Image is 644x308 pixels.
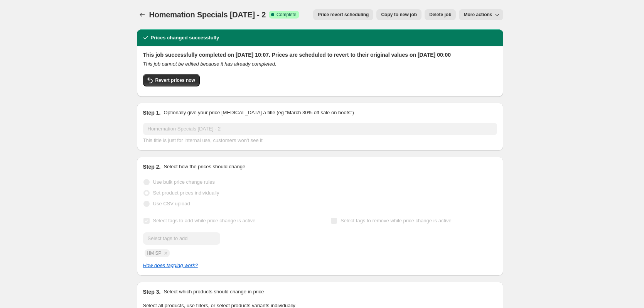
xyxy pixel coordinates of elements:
[313,9,374,20] button: Price revert scheduling
[143,51,497,59] h2: This job successfully completed on [DATE] 10:07. Prices are scheduled to revert to their original...
[143,109,161,117] h2: Step 1.
[164,109,354,117] p: Optionally give your price [MEDICAL_DATA] a title (eg "March 30% off sale on boots")
[276,12,296,18] span: Complete
[153,179,215,185] span: Use bulk price change rules
[459,9,503,20] button: More actions
[425,9,456,20] button: Delete job
[137,9,148,20] button: Price change jobs
[153,201,190,206] span: Use CSV upload
[143,163,161,171] h2: Step 2.
[143,262,198,268] a: How does tagging work?
[143,232,220,245] input: Select tags to add
[143,61,276,67] i: This job cannot be edited because it has already completed.
[429,12,451,18] span: Delete job
[164,288,264,296] p: Select which products should change in price
[381,12,417,18] span: Copy to new job
[143,74,200,86] button: Revert prices now
[376,9,421,20] button: Copy to new job
[153,190,219,196] span: Set product prices individually
[155,77,195,83] span: Revert prices now
[341,218,452,223] span: Select tags to remove while price change is active
[143,288,161,296] h2: Step 3.
[149,10,266,19] span: Homemation Specials [DATE] - 2
[143,123,497,135] input: 30% off holiday sale
[464,12,492,18] span: More actions
[143,137,263,143] span: This title is just for internal use, customers won't see it
[318,12,369,18] span: Price revert scheduling
[164,163,245,171] p: Select how the prices should change
[153,218,256,223] span: Select tags to add while price change is active
[151,34,219,42] h2: Prices changed successfully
